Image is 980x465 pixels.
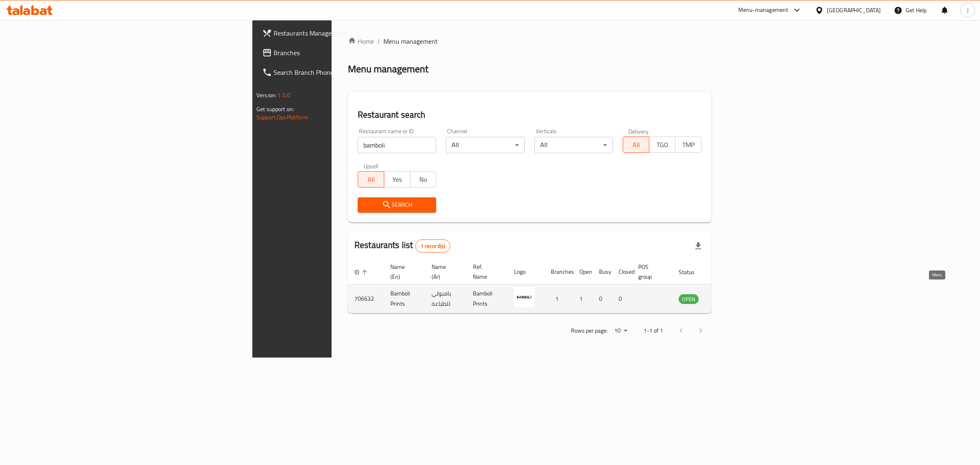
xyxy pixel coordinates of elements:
span: 1 record(s) [416,242,450,250]
label: Upsell [363,163,379,169]
nav: breadcrumb [348,36,711,46]
div: All [446,137,524,153]
table: enhanced table [348,259,743,313]
div: All [535,137,613,153]
span: Name (Ar) [432,262,457,282]
h2: Restaurant search [358,109,702,121]
th: Open [573,259,592,284]
span: ID [354,267,370,277]
td: Bamboli Prints [466,284,508,313]
div: Rows per page: [611,325,630,337]
a: Support.OpsPlatform [256,112,308,123]
input: Search for restaurant name or ID.. [358,137,436,153]
span: Get support on: [256,104,294,114]
th: Busy [592,259,612,284]
td: 1 [544,284,573,313]
th: Branches [544,259,573,284]
span: All [361,174,381,186]
span: No [414,174,433,186]
button: No [410,171,437,188]
td: 0 [592,284,612,313]
img: Bamboli Prints [514,287,535,307]
span: Yes [388,174,407,186]
span: Search Branch Phone [274,67,410,77]
a: Search Branch Phone [256,63,416,82]
span: TGO [653,139,672,151]
h2: Restaurants list [354,239,450,253]
div: [GEOGRAPHIC_DATA] [827,6,881,15]
div: Menu-management [738,5,788,15]
td: 1 [573,284,592,313]
a: Restaurants Management [256,23,416,43]
span: Version: [256,90,276,101]
button: All [623,136,649,153]
button: Search [358,197,436,212]
button: TGO [649,136,675,153]
span: TMP [679,139,698,151]
th: Closed [612,259,632,284]
span: All [626,139,646,151]
button: Yes [384,171,410,188]
p: 1-1 of 1 [644,326,663,336]
span: 1.0.0 [278,90,290,101]
label: Delivery [628,128,649,134]
td: 0 [612,284,632,313]
a: Branches [256,43,416,63]
div: OPEN [679,294,699,304]
p: Rows per page: [571,326,608,336]
th: Logo [508,259,544,284]
span: Name (En) [390,262,415,282]
button: All [358,171,384,188]
span: Restaurants Management [274,28,410,38]
td: بامبولي للطباعه [425,284,466,313]
span: Ref. Name [473,262,498,282]
span: OPEN [679,295,699,304]
span: Branches [274,48,410,58]
button: TMP [675,136,702,153]
span: POS group [638,262,662,282]
div: Export file [688,236,708,256]
span: J [967,6,969,15]
span: Search [364,200,430,210]
span: Status [679,267,705,277]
